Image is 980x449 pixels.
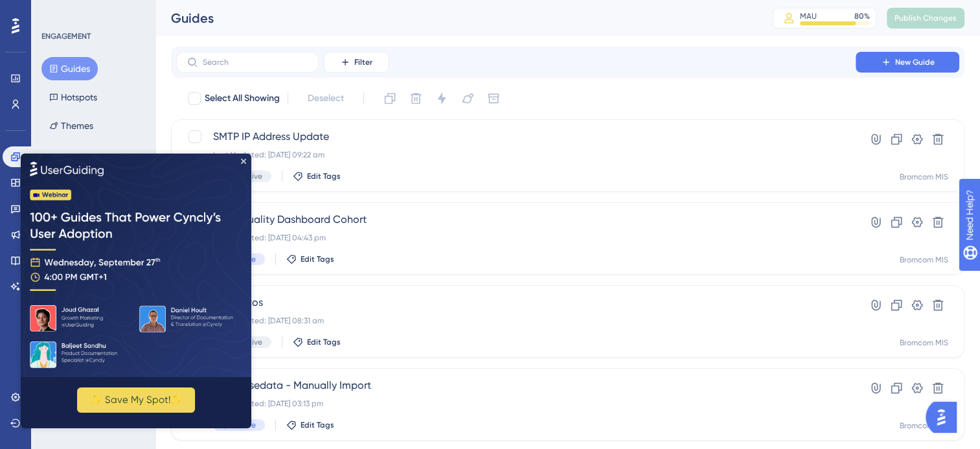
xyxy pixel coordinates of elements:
[308,91,344,106] span: Deselect
[900,420,948,431] div: Bromcom MIS
[56,234,174,259] button: ✨ Save My Spot!✨
[854,11,870,21] div: 80 %
[213,378,819,393] span: New Basedata - Manually Import
[205,91,280,106] span: Select All Showing
[926,398,964,437] iframe: UserGuiding AI Assistant Launcher
[354,57,372,67] span: Filter
[41,114,101,137] button: Themes
[213,295,819,310] span: No photos
[856,52,959,73] button: New Guide
[887,8,964,29] button: Publish Changes
[307,337,341,347] span: Edit Tags
[324,52,389,73] button: Filter
[293,337,341,347] button: Edit Tags
[220,5,225,10] div: Close Preview
[41,86,105,109] button: Hotspots
[900,172,948,182] div: Bromcom MIS
[213,129,819,144] span: SMTP IP Address Update
[203,58,308,67] input: Search
[213,212,819,227] span: Data Quality Dashboard Cohort
[301,254,334,264] span: Edit Tags
[895,57,935,67] span: New Guide
[213,150,819,160] div: Last Updated: [DATE] 09:22 am
[213,316,819,326] div: Last Updated: [DATE] 08:31 am
[213,233,819,243] div: Last Updated: [DATE] 04:43 pm
[41,57,98,80] button: Guides
[900,255,948,265] div: Bromcom MIS
[30,3,81,19] span: Need Help?
[301,420,334,430] span: Edit Tags
[171,9,740,27] div: Guides
[286,420,334,430] button: Edit Tags
[296,87,356,110] button: Deselect
[307,171,341,181] span: Edit Tags
[800,11,817,21] div: MAU
[900,338,948,348] div: Bromcom MIS
[293,171,341,181] button: Edit Tags
[895,13,957,23] span: Publish Changes
[286,254,334,264] button: Edit Tags
[41,31,91,41] div: ENGAGEMENT
[213,398,819,409] div: Last Updated: [DATE] 03:13 pm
